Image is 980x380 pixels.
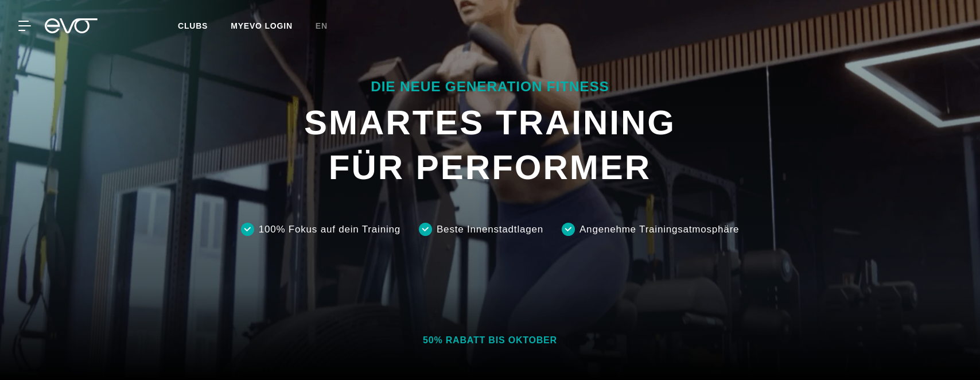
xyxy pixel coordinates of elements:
[316,20,341,33] a: en
[304,100,676,190] h1: SMARTES TRAINING FÜR PERFORMER
[304,77,676,96] div: DIE NEUE GENERATION FITNESS
[316,21,328,30] span: en
[178,21,208,30] span: Clubs
[580,222,739,237] div: Angenehme Trainingsatmosphäre
[259,222,400,237] div: 100% Fokus auf dein Training
[437,222,543,237] div: Beste Innenstadtlagen
[423,335,557,347] div: 50% RABATT BIS OKTOBER
[231,21,293,30] a: MYEVO LOGIN
[178,21,231,30] a: Clubs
